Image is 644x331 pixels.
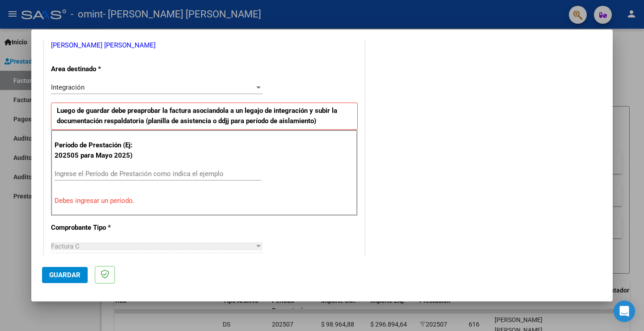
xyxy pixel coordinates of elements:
strong: Luego de guardar debe preaprobar la factura asociandola a un legajo de integración y subir la doc... [57,107,337,125]
p: Area destinado * [51,64,143,74]
span: Factura C [51,242,80,250]
p: Comprobante Tipo * [51,223,143,233]
span: Integración [51,83,85,91]
span: Guardar [49,271,80,279]
p: [PERSON_NAME] [PERSON_NAME] [51,40,358,51]
p: Debes ingresar un período. [55,196,354,206]
div: Open Intercom Messenger [614,301,635,322]
button: Guardar [42,267,88,283]
p: Período de Prestación (Ej: 202505 para Mayo 2025) [55,140,144,160]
